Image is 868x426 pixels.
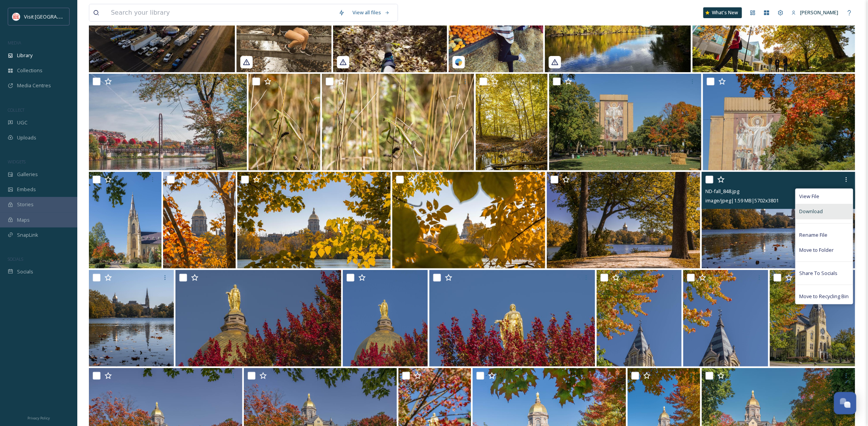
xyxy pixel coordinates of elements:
[27,413,50,422] a: Privacy Policy
[429,270,595,367] img: ND-fall_745.jpg
[8,159,26,165] span: WIDGETS
[788,5,842,20] a: [PERSON_NAME]
[703,7,742,18] a: What's New
[800,270,838,277] span: Share To Socials
[17,119,27,126] span: UGC
[8,256,23,262] span: SOCIALS
[89,74,247,170] img: riverwalk_566.jpg
[706,188,740,195] span: ND-fall_848.jpg
[702,172,855,268] img: ND-fall_848.jpg
[237,172,391,268] img: ND-fall_899.jpg
[597,270,682,367] img: ND-fall_743.jpg
[800,193,820,200] span: View File
[549,74,701,170] img: ND-fall_958.jpg
[770,270,855,367] img: ND-fall_726.jpg
[17,186,36,193] span: Embeds
[706,197,779,204] span: image/jpeg | 1.59 MB | 5702 x 3801
[8,40,21,46] span: MEDIA
[392,172,546,268] img: ND-fall_887.jpg
[107,4,335,21] input: Search your library
[89,270,174,367] img: ND-fall_840.jpg
[322,74,474,170] img: StPats-fall_438.jpg
[800,246,834,254] span: Move to Folder
[17,52,32,59] span: Library
[683,270,768,367] img: ND-fall_740.jpg
[27,416,50,421] span: Privacy Policy
[17,67,43,74] span: Collections
[17,201,34,208] span: Stories
[89,172,162,268] img: ND-fall_928.jpg
[248,74,320,170] img: StPats-fall_439.jpg
[17,231,38,239] span: SnapLink
[17,82,51,89] span: Media Centres
[547,172,700,268] img: ND-fall_856.jpg
[8,107,24,113] span: COLLECT
[800,9,839,16] span: [PERSON_NAME]
[17,134,36,141] span: Uploads
[800,208,823,215] span: Download
[17,268,33,275] span: Socials
[17,216,30,224] span: Maps
[800,231,828,239] span: Rename File
[343,270,428,367] img: ND-fall_750.jpg
[175,270,341,367] img: ND-fall_754.jpg
[163,172,236,268] img: ND-fall_908.jpg
[800,293,849,300] span: Move to Recycling Bin
[703,74,855,170] img: ND-fall_953.jpg
[12,13,20,20] img: vsbm-stackedMISH_CMYKlogo2017.jpg
[24,13,84,20] span: Visit [GEOGRAPHIC_DATA]
[455,58,463,66] img: snapsea-logo.png
[834,392,856,414] button: Open Chat
[476,74,548,170] img: StPats-fall_401.jpg
[17,171,38,178] span: Galleries
[349,5,394,20] a: View all files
